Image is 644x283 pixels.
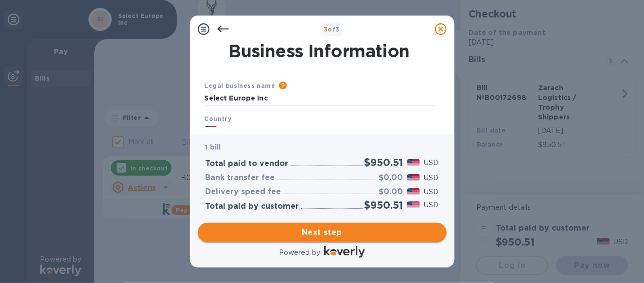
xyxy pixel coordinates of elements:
[424,187,438,197] p: USD
[205,115,232,122] b: Country
[205,82,276,89] b: Legal business name
[198,223,447,242] button: Next step
[324,246,365,258] img: Logo
[407,159,420,166] img: USD
[324,26,340,33] b: of 3
[279,248,320,258] p: Powered by
[206,173,275,183] h3: Bank transfer fee
[206,187,281,197] h3: Delivery speed fee
[407,188,420,195] img: USD
[424,173,438,183] p: USD
[379,173,403,183] h3: $0.00
[407,201,420,208] img: USD
[217,124,406,136] input: Select country
[206,143,221,151] b: 1 bill
[421,123,435,136] button: Open
[203,41,436,61] h1: Business Information
[205,126,218,133] img: US
[365,199,403,211] h2: $950.51
[206,227,439,238] span: Next step
[206,159,289,168] h3: Total paid to vendor
[206,202,299,211] h3: Total paid by customer
[205,91,434,106] input: Enter legal business name
[424,158,438,168] p: USD
[365,156,403,168] h2: $950.51
[407,174,420,181] img: USD
[424,200,438,210] p: USD
[379,187,403,197] h3: $0.00
[324,26,328,33] span: 3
